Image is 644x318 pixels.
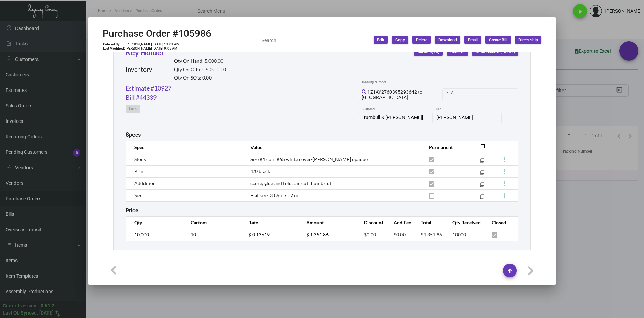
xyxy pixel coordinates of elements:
span: Size [134,192,142,198]
input: Start date [446,92,468,97]
span: Adddition [134,180,156,186]
th: Total [414,216,446,229]
span: $1,351.86 [421,232,442,237]
th: Add Fee [387,216,414,229]
span: (10) [432,50,439,54]
th: Permanent [422,141,469,153]
span: Stock [134,156,146,162]
th: Spec [126,141,244,153]
a: Estimate #10927 [126,84,171,93]
span: Email [468,37,478,43]
mat-icon: filter_none [480,172,484,176]
a: Bill #44339 [126,93,157,102]
h2: Price [126,207,138,214]
button: Download [435,36,460,44]
button: Link [126,105,140,113]
div: Last Qb Synced: [DATE] [3,309,54,317]
td: Entered By: [103,42,125,46]
span: 1Z1AY2760395293642 to [GEOGRAPHIC_DATA] [362,89,422,100]
button: Email [464,36,481,44]
span: Link [129,106,137,112]
button: Create Bill [485,36,511,44]
span: Download [438,37,457,43]
h2: Qty On Hand: 5,000.00 [174,58,226,64]
button: Direct ship [515,36,541,44]
h2: Purchase Order #105986 [103,28,211,40]
span: Create Bill [489,37,507,43]
span: Direct ship [518,37,538,43]
th: Qty Received [446,216,485,229]
span: Receive [450,49,464,55]
button: Receive [447,48,468,56]
span: 1/0 black [250,168,270,174]
span: Copy [395,37,405,43]
th: Qty [126,216,184,229]
span: Edit [377,37,384,43]
button: Cartons(10) [414,48,443,56]
div: 0.51.2 [41,302,54,309]
span: $0.00 [364,232,376,237]
span: Delete [416,37,427,43]
th: Amount [299,216,357,229]
td: [PERSON_NAME] [DATE] 11:01 AM [125,42,180,46]
td: Last Modified: [103,46,125,51]
div: Current version: [3,302,38,309]
h2: Specs [126,131,141,138]
th: Cartons [184,216,241,229]
th: Rate [241,216,299,229]
th: Closed [485,216,518,229]
span: Undo receive (10000) [475,49,515,55]
span: 10000 [452,232,466,237]
td: [PERSON_NAME] [DATE] 9:05 AM [125,46,180,51]
input: End date [473,92,506,97]
button: Delete [412,36,431,44]
h2: Qty On SO’s: 0.00 [174,75,226,81]
span: score, glue and fold, die cut thumb cut [250,180,331,186]
th: Value [244,141,422,153]
mat-icon: filter_none [480,146,485,151]
span: Cartons [417,49,439,55]
span: Flat size: 3.89 x 7.02 in [250,192,298,198]
mat-icon: filter_none [480,160,484,164]
mat-icon: filter_none [480,196,484,200]
a: Key Holder [126,48,164,57]
mat-icon: filter_none [480,184,484,188]
th: Discount [357,216,386,229]
h2: Inventory [126,66,152,73]
span: Size #1 coin #65 white cover-[PERSON_NAME] opaque [250,156,368,162]
button: Edit [374,36,388,44]
h2: Qty On Other PO’s: 0.00 [174,67,226,73]
button: Copy [392,36,408,44]
span: $0.00 [394,232,406,237]
button: Undo receive (10000) [472,48,518,56]
span: Print [134,168,145,174]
